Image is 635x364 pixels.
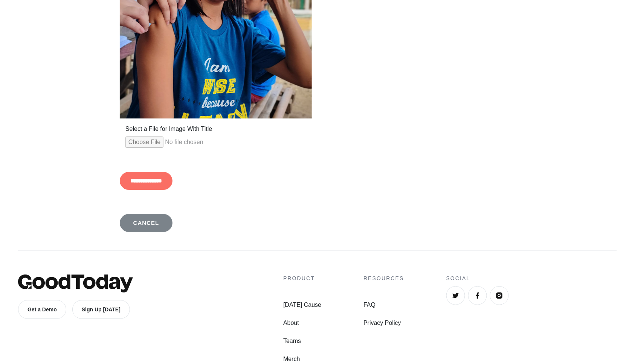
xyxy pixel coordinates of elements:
a: Merch [283,355,321,364]
label: Select a File for Image With Title [125,124,212,133]
h4: Product [283,275,321,282]
img: GoodToday [18,275,133,293]
a: Twitter [446,286,465,305]
a: Privacy Policy [363,318,404,328]
a: Get a Demo [18,300,66,319]
a: Facebook [468,286,487,305]
a: Cancel [120,214,172,232]
a: Teams [283,337,321,346]
img: Instagram [496,292,503,299]
a: FAQ [363,300,404,309]
img: Facebook [474,292,481,299]
a: [DATE] Cause [283,300,321,309]
h4: Resources [363,275,404,282]
img: Twitter [452,292,459,299]
h4: Social [446,275,617,282]
a: Sign Up [DATE] [72,300,130,319]
a: About [283,318,321,328]
a: Instagram [490,286,509,305]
